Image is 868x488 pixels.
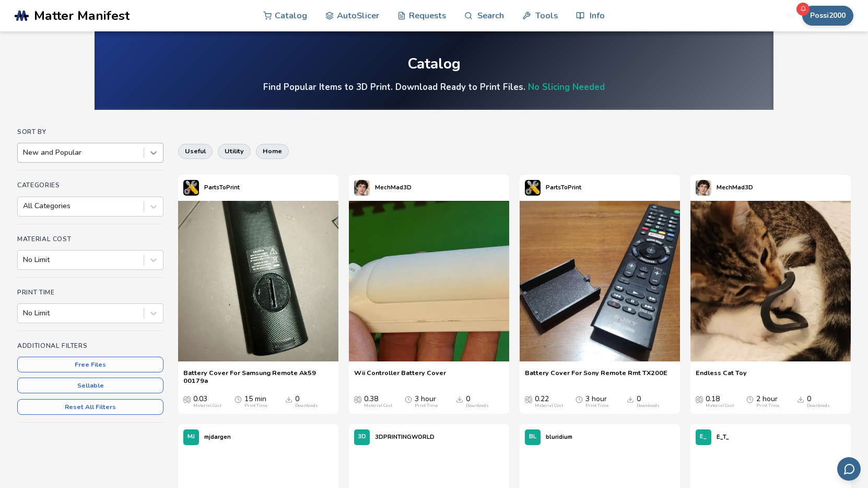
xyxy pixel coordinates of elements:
[585,403,608,408] div: Print Time
[546,432,572,442] p: bluridium
[525,395,532,403] span: Average Cost
[746,395,754,403] span: Average Print Time
[456,395,463,403] span: Downloads
[218,144,251,158] button: utility
[256,144,289,158] button: home
[415,395,438,408] div: 3 hour
[807,395,830,408] div: 0
[407,56,461,72] div: Catalog
[807,403,830,408] div: Downloads
[696,369,747,384] a: Endless Cat Toy
[529,434,536,440] span: BL
[696,180,711,196] img: MechMad3D's profile
[354,369,446,384] a: Wii Controller Battery Cover
[295,403,318,408] div: Downloads
[285,395,292,403] span: Downloads
[183,369,333,384] a: Battery Cover For Samsung Remote Ak59 00179a
[187,434,195,440] span: MJ
[17,342,163,349] h4: Additional Filters
[364,403,392,408] div: Material Cost
[528,81,605,93] a: No Slicing Needed
[178,144,213,158] button: useful
[637,395,660,408] div: 0
[717,432,729,442] p: E_T_
[204,182,240,193] p: PartsToPrint
[263,81,605,93] h4: Find Popular Items to 3D Print. Download Ready to Print Files.
[466,395,489,408] div: 0
[690,175,758,201] a: MechMad3D's profileMechMad3D
[696,395,703,403] span: Average Cost
[797,395,804,403] span: Downloads
[23,309,25,317] input: No Limit
[349,175,417,201] a: MechMad3D's profileMechMad3D
[234,395,242,403] span: Average Print Time
[34,8,130,23] span: Matter Manifest
[193,395,221,408] div: 0.03
[375,432,435,442] p: 3DPRINTINGWORLD
[354,180,370,196] img: MechMad3D's profile
[700,434,707,440] span: E_
[627,395,634,403] span: Downloads
[405,395,412,403] span: Average Print Time
[17,128,163,135] h4: Sort By
[520,175,587,201] a: PartsToPrint's profilePartsToPrint
[415,403,438,408] div: Print Time
[244,403,267,408] div: Print Time
[364,395,392,408] div: 0.38
[178,175,245,201] a: PartsToPrint's profilePartsToPrint
[17,181,163,189] h4: Categories
[244,395,267,408] div: 15 min
[637,403,660,408] div: Downloads
[193,403,221,408] div: Material Cost
[354,395,361,403] span: Average Cost
[23,202,25,210] input: All Categories
[17,357,163,372] button: Free Files
[17,378,163,393] button: Sellable
[535,403,563,408] div: Material Cost
[17,235,163,243] h4: Material Cost
[183,180,199,196] img: PartsToPrint's profile
[295,395,318,408] div: 0
[466,403,489,408] div: Downloads
[358,434,366,440] span: 3D
[546,182,581,193] p: PartsToPrint
[204,432,231,442] p: mjdargen
[756,403,779,408] div: Print Time
[23,149,25,157] input: New and Popular
[525,369,667,384] a: Battery Cover For Sony Remote Rmt TX200E
[183,395,191,403] span: Average Cost
[17,399,163,415] button: Reset All Filters
[375,182,412,193] p: MechMad3D
[585,395,608,408] div: 3 hour
[23,256,25,264] input: No Limit
[706,403,734,408] div: Material Cost
[525,180,541,196] img: PartsToPrint's profile
[717,182,753,193] p: MechMad3D
[535,395,563,408] div: 0.22
[802,6,853,26] button: Possi2000
[706,395,734,408] div: 0.18
[837,457,861,481] button: Send feedback via email
[17,289,163,296] h4: Print Time
[576,395,583,403] span: Average Print Time
[756,395,779,408] div: 2 hour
